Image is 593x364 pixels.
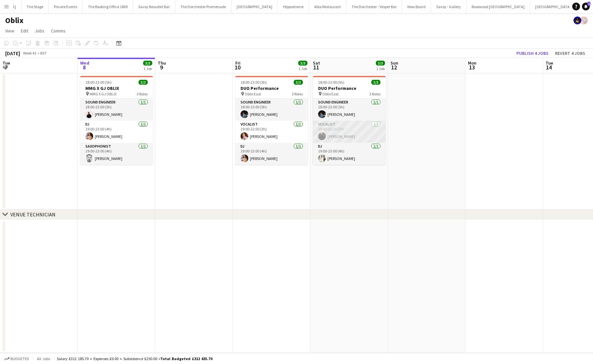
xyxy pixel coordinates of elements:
[530,0,576,13] button: [GEOGRAPHIC_DATA]
[346,0,402,13] button: The Dorchester - Vesper Bar
[545,64,553,71] span: 14
[376,66,385,71] div: 1 Job
[5,28,14,34] span: View
[137,91,148,96] span: 3 Roles
[552,49,588,57] button: Revert 4 jobs
[3,60,10,66] span: Tue
[294,80,303,85] span: 3/3
[80,121,153,143] app-card-role: DJ1/119:00-23:00 (4h)[PERSON_NAME]
[80,60,89,66] span: Wed
[312,64,320,71] span: 11
[139,80,148,85] span: 3/3
[158,60,166,66] span: Thu
[574,17,581,24] app-user-avatar: Helena Debono
[322,91,339,96] span: Oblix East
[313,99,386,121] app-card-role: Sound Engineer1/118:00-23:00 (5h)[PERSON_NAME]
[36,356,51,361] span: All jobs
[389,64,398,71] span: 12
[467,64,476,71] span: 13
[235,85,308,91] h3: DUO Performance
[235,60,241,66] span: Fri
[160,356,212,361] span: Total Budgeted £312 435.70
[57,356,212,361] div: Salary £312 185.70 + Expenses £0.00 + Subsistence £250.00 =
[85,80,112,85] span: 18:00-23:00 (5h)
[245,91,261,96] span: Oblix East
[318,80,344,85] span: 18:00-23:00 (5h)
[313,85,386,91] h3: DUO Performance
[10,211,56,218] div: VENUE TECHNICIAN
[313,76,386,165] app-job-card: 18:00-23:00 (5h)3/3DUO Performance Oblix East3 RolesSound Engineer1/118:00-23:00 (5h)[PERSON_NAME...
[21,28,28,34] span: Edit
[376,61,385,66] span: 3/3
[313,143,386,165] app-card-role: DJ1/119:00-23:00 (4h)[PERSON_NAME]
[80,85,153,91] h3: MMG X GJ OBLIX
[235,121,308,143] app-card-role: Vocalist1/119:00-22:00 (3h)[PERSON_NAME]
[313,121,386,143] app-card-role: Vocalist1/119:00-22:00 (3h)[PERSON_NAME]
[231,0,278,13] button: [GEOGRAPHIC_DATA]
[402,0,431,13] button: New Board
[546,60,553,66] span: Tue
[143,66,152,71] div: 1 Job
[80,99,153,121] app-card-role: Sound Engineer1/118:00-23:00 (5h)[PERSON_NAME]
[234,64,241,71] span: 10
[5,50,20,56] div: [DATE]
[292,91,303,96] span: 3 Roles
[514,49,551,57] button: Publish 4 jobs
[582,3,590,10] a: 1
[79,64,89,71] span: 8
[235,143,308,165] app-card-role: DJ1/119:00-23:00 (4h)[PERSON_NAME]
[241,80,267,85] span: 18:00-23:00 (5h)
[133,0,175,13] button: Savoy Beaufort Bar
[235,99,308,121] app-card-role: Sound Engineer1/118:00-23:00 (5h)[PERSON_NAME]
[278,0,309,13] button: Hippodrome
[80,143,153,165] app-card-role: Saxophonist1/119:00-23:00 (4h)[PERSON_NAME]
[580,17,588,24] app-user-avatar: Rosie Skuse
[80,76,153,165] app-job-card: 18:00-23:00 (5h)3/3MMG X GJ OBLIX MMG X GJ OBLIX3 RolesSound Engineer1/118:00-23:00 (5h)[PERSON_N...
[157,64,166,71] span: 9
[143,61,152,66] span: 3/3
[299,66,307,71] div: 1 Job
[369,91,380,96] span: 3 Roles
[49,0,83,13] button: Private Events
[18,27,31,35] a: Edit
[32,27,47,35] a: Jobs
[587,2,590,6] span: 1
[21,0,49,13] button: The Stage
[90,91,117,96] span: MMG X GJ OBLIX
[2,64,10,71] span: 7
[51,28,66,34] span: Comms
[35,28,44,34] span: Jobs
[390,60,398,66] span: Sun
[5,16,23,25] h1: Oblix
[10,357,29,361] span: Budgeted
[48,27,68,35] a: Comms
[83,0,133,13] button: The Booking Office 1869
[309,0,346,13] button: Alba Restaurant
[235,76,308,165] app-job-card: 18:00-23:00 (5h)3/3DUO Performance Oblix East3 RolesSound Engineer1/118:00-23:00 (5h)[PERSON_NAME...
[431,0,466,13] button: Savoy - Gallery
[21,51,38,55] span: Week 41
[466,0,530,13] button: Rosewood [GEOGRAPHIC_DATA]
[313,60,320,66] span: Sat
[175,0,231,13] button: The Dorchester Promenade
[468,60,476,66] span: Mon
[371,80,380,85] span: 3/3
[40,51,47,55] div: BST
[298,61,307,66] span: 3/3
[3,355,30,362] button: Budgeted
[3,27,17,35] a: View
